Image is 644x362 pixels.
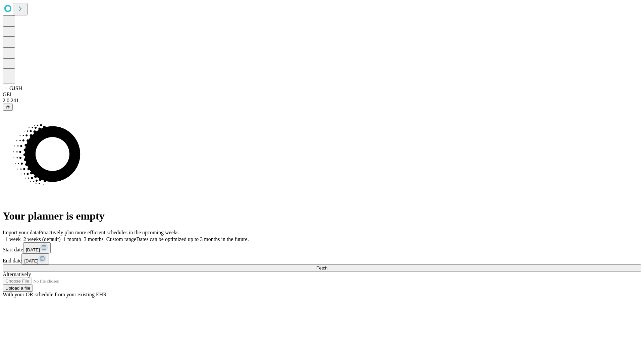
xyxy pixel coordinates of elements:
span: 1 week [5,236,21,242]
span: 3 months [84,236,104,242]
span: [DATE] [24,258,38,263]
span: Fetch [316,265,327,270]
span: 1 month [63,236,81,242]
button: [DATE] [23,242,51,253]
div: GEI [3,92,641,98]
span: Alternatively [3,271,31,277]
span: 2 weeks (default) [23,236,61,242]
span: With your OR schedule from your existing EHR [3,292,107,297]
span: [DATE] [26,247,40,252]
button: Fetch [3,264,641,271]
span: GJSH [9,85,22,91]
div: Start date [3,242,641,253]
h1: Your planner is empty [3,210,641,222]
span: @ [5,105,10,110]
span: Proactively plan more efficient schedules in the upcoming weeks. [39,230,180,235]
button: @ [3,104,13,111]
span: Import your data [3,230,39,235]
button: Upload a file [3,285,33,292]
div: 2.0.241 [3,98,641,104]
span: Dates can be optimized up to 3 months in the future. [136,236,249,242]
button: [DATE] [21,253,49,264]
span: Custom range [106,236,136,242]
div: End date [3,253,641,264]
